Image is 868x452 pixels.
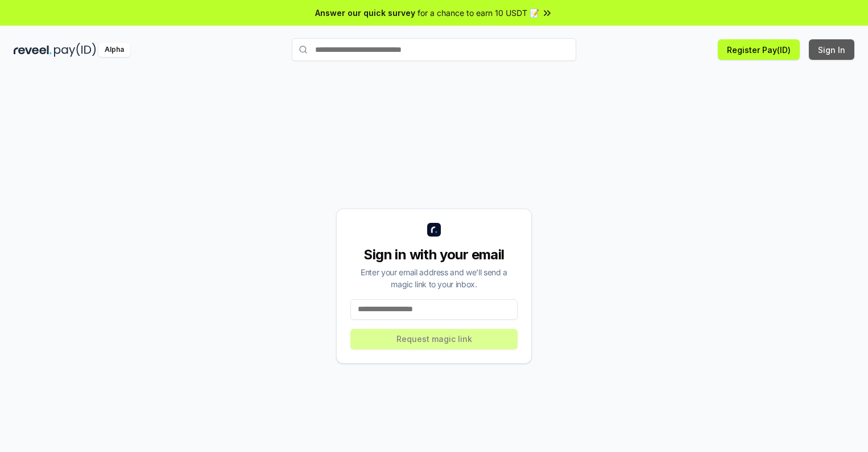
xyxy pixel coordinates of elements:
[418,7,539,19] span: for a chance to earn 10 USDT 📝
[14,43,52,57] img: reveel_dark
[98,43,130,57] div: Alpha
[718,39,800,60] button: Register Pay(ID)
[54,43,96,57] img: pay_id
[315,7,415,19] span: Answer our quick survey
[350,266,518,290] div: Enter your email address and we’ll send a magic link to your inbox.
[809,39,854,60] button: Sign In
[350,246,518,264] div: Sign in with your email
[427,223,441,237] img: logo_small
